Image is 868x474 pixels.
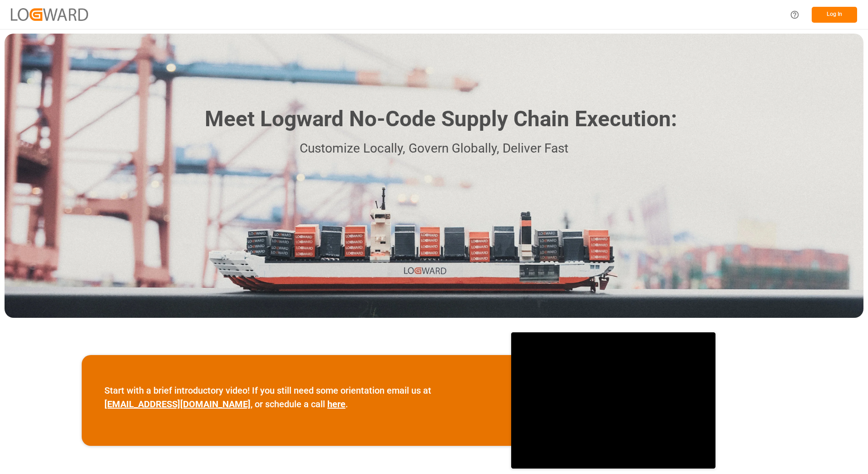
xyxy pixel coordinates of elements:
a: here [327,399,345,410]
a: [EMAIL_ADDRESS][DOMAIN_NAME] [104,399,251,410]
img: Logward_new_orange.png [11,8,88,20]
button: Help Center [784,5,805,25]
p: Start with a brief introductory video! If you still need some orientation email us at , or schedu... [104,384,488,411]
h1: Meet Logward No-Code Supply Chain Execution: [205,103,677,135]
button: Log In [812,7,857,23]
p: Customize Locally, Govern Globally, Deliver Fast [191,138,677,159]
